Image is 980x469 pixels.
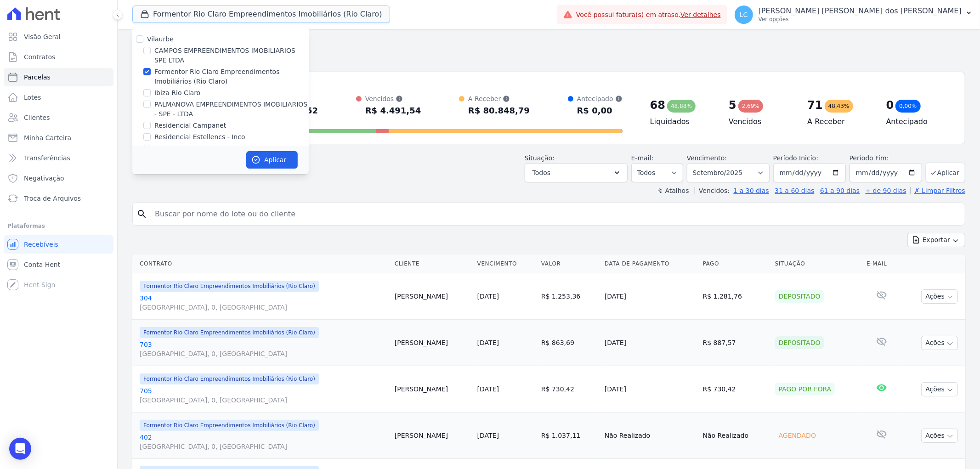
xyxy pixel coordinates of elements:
span: [GEOGRAPHIC_DATA], 0, [GEOGRAPHIC_DATA] [140,349,387,358]
input: Buscar por nome do lote ou do cliente [149,205,961,223]
button: Aplicar [926,163,965,182]
th: Pago [699,254,771,273]
h4: A Receber [807,116,871,127]
button: Ações [921,336,958,350]
td: Não Realizado [699,412,771,459]
td: R$ 730,42 [699,366,771,412]
a: Troca de Arquivos [4,189,113,208]
button: Ações [921,289,958,304]
td: [DATE] [601,320,699,366]
span: Todos [532,167,550,178]
a: Lotes [4,88,113,107]
span: Contratos [24,52,55,62]
span: [GEOGRAPHIC_DATA], 0, [GEOGRAPHIC_DATA] [140,396,387,405]
a: [DATE] [477,432,499,439]
label: Residencial Estellencs - Inco [154,132,245,142]
a: + de 90 dias [866,187,906,194]
th: Vencimento [474,254,538,273]
td: R$ 730,42 [538,366,601,412]
span: Visão Geral [24,32,61,41]
button: Aplicar [246,151,298,169]
a: 61 a 90 dias [820,187,860,194]
button: Todos [525,163,628,182]
div: Depositado [775,336,824,349]
label: Vencimento: [687,154,727,162]
td: R$ 863,69 [538,320,601,366]
td: [PERSON_NAME] [391,273,474,320]
td: Não Realizado [601,412,699,459]
div: 0,00% [895,100,920,113]
th: Data de Pagamento [601,254,699,273]
span: Lotes [24,93,41,102]
div: 5 [729,98,736,113]
td: [PERSON_NAME] [391,412,474,459]
td: R$ 887,57 [699,320,771,366]
a: 705[GEOGRAPHIC_DATA], 0, [GEOGRAPHIC_DATA] [140,386,387,405]
a: Clientes [4,108,113,127]
div: Agendado [775,429,820,442]
span: [GEOGRAPHIC_DATA], 0, [GEOGRAPHIC_DATA] [140,442,387,451]
th: Valor [538,254,601,273]
label: PALMANOVA EMPREENDIMENTOS IMOBILIARIOS - SPE - LTDA [154,100,309,119]
a: [DATE] [477,385,499,393]
label: Situação: [525,154,555,162]
div: 48,43% [825,100,853,113]
label: Vilaurbe [147,35,174,43]
button: Exportar [907,233,965,247]
label: Período Fim: [850,153,922,163]
a: Conta Hent [4,255,113,274]
div: Antecipado [577,94,623,103]
div: R$ 0,00 [577,103,623,118]
button: Formentor Rio Claro Empreendimentos Imobiliários (Rio Claro) [132,6,390,23]
a: Negativação [4,169,113,187]
a: 304[GEOGRAPHIC_DATA], 0, [GEOGRAPHIC_DATA] [140,294,387,312]
a: Minha Carteira [4,129,113,147]
span: [GEOGRAPHIC_DATA], 0, [GEOGRAPHIC_DATA] [140,303,387,312]
div: Vencidos [365,94,421,103]
td: [DATE] [601,273,699,320]
p: [PERSON_NAME] [PERSON_NAME] dos [PERSON_NAME] [759,6,962,16]
a: 31 a 60 dias [775,187,814,194]
span: Formentor Rio Claro Empreendimentos Imobiliários (Rio Claro) [140,327,319,338]
button: Ações [921,429,958,443]
span: Minha Carteira [24,133,71,142]
label: Residencial Estellencs - LBA [154,144,244,153]
th: Cliente [391,254,474,273]
i: search [136,209,147,220]
a: 402[GEOGRAPHIC_DATA], 0, [GEOGRAPHIC_DATA] [140,433,387,451]
div: Depositado [775,290,824,303]
div: Open Intercom Messenger [9,438,31,460]
a: ✗ Limpar Filtros [910,187,965,194]
th: Contrato [132,254,391,273]
label: ↯ Atalhos [657,187,689,194]
div: A Receber [468,94,530,103]
th: E-mail [863,254,901,273]
h4: Liquidados [650,116,714,127]
label: E-mail: [631,154,654,162]
span: Você possui fatura(s) em atraso. [576,10,721,20]
span: Troca de Arquivos [24,194,81,203]
span: Conta Hent [24,260,60,269]
td: [PERSON_NAME] [391,366,474,412]
a: Transferências [4,149,113,167]
p: Ver opções [759,16,962,23]
button: LC [PERSON_NAME] [PERSON_NAME] dos [PERSON_NAME] Ver opções [727,2,980,28]
h4: Vencidos [729,116,793,127]
div: 48,88% [667,100,696,113]
td: [PERSON_NAME] [391,320,474,366]
div: 2,69% [738,100,763,113]
span: Negativação [24,174,64,183]
div: R$ 4.491,54 [365,103,421,118]
h2: Parcelas [132,37,965,53]
div: Plataformas [7,220,110,232]
span: Parcelas [24,73,51,82]
div: 71 [807,98,822,113]
a: [DATE] [477,293,499,300]
a: Visão Geral [4,28,113,46]
a: Recebíveis [4,235,113,254]
a: [DATE] [477,339,499,346]
a: Parcelas [4,68,113,86]
label: CAMPOS EMPREENDIMENTOS IMOBILIARIOS SPE LTDA [154,46,309,65]
span: Clientes [24,113,50,122]
div: R$ 80.848,79 [468,103,530,118]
